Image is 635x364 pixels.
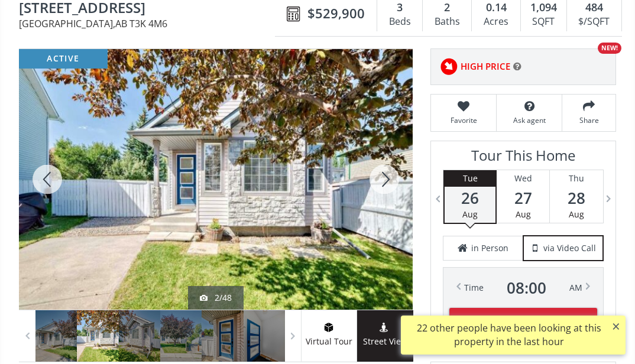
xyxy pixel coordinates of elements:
span: Share [568,115,610,125]
span: via Video Call [543,242,596,254]
span: 28 [550,190,603,206]
div: Wed [497,170,549,187]
span: $529,900 [307,4,365,22]
img: rating icon [437,55,461,79]
span: 26 [445,190,495,206]
div: Acres [478,13,514,31]
span: Aug [516,209,531,220]
div: Baths [429,13,465,31]
span: 08 : 00 [507,279,546,296]
span: Aug [569,209,584,220]
div: 2/48 [200,292,232,304]
div: NEW! [598,43,621,54]
button: Schedule Tour [449,308,597,334]
div: active [19,49,108,69]
div: Beds [383,13,416,31]
div: Thu [550,170,603,187]
span: Virtual Tour [301,335,357,349]
div: 22 Harvest Rose Place NE Calgary, AB T3K 4M6 - Photo 2 of 48 [19,49,413,310]
span: Street View [357,335,413,349]
span: Ask agent [503,115,556,125]
div: SQFT [527,13,561,31]
div: Time AM [464,279,582,296]
h3: Tour This Home [443,147,604,170]
button: × [607,316,626,337]
span: HIGH PRICE [461,60,510,73]
span: Aug [462,209,478,220]
div: Tue [445,170,495,187]
img: virtual tour icon [323,323,335,332]
a: virtual tour iconVirtual Tour [301,310,357,362]
span: 27 [497,190,549,206]
span: [GEOGRAPHIC_DATA] , AB T3K 4M6 [19,19,281,28]
span: Favorite [437,115,490,125]
div: $/SQFT [573,13,615,31]
span: in Person [471,242,508,254]
div: 22 other people have been looking at this property in the last hour [407,321,611,349]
